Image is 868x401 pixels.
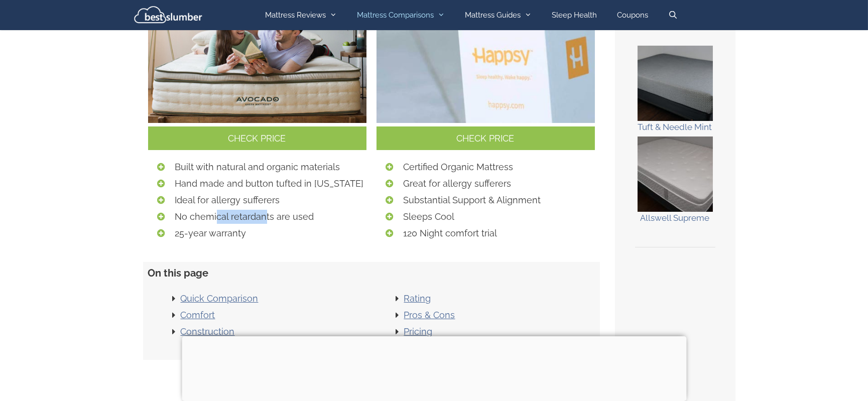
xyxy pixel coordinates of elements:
[148,1,366,123] img: Avocado Green Mattress
[404,177,595,191] li: Great for allergy sufferers
[638,46,713,121] img: Tuft and Needle Mint Mattress
[175,226,366,240] li: 25-year warranty
[175,210,366,224] li: No chemical retardants are used
[638,122,712,132] a: Tuft & Needle Mint
[175,177,366,191] li: Hand made and button tufted in [US_STATE]
[377,126,595,150] a: Check Price
[404,210,595,224] li: Sleeps Cool
[181,293,259,304] a: Quick Comparison
[175,193,366,207] li: Ideal for allergy sufferers
[641,213,710,223] a: Allswell Supreme
[404,160,595,174] li: Certified Organic Mattress
[182,336,686,398] iframe: Advertisement
[404,310,455,320] a: Pros & Cons
[404,193,595,207] li: Substantial Support & Alignment
[148,126,366,150] a: Check Price
[404,293,431,304] a: Rating
[181,326,235,337] a: Construction
[181,310,215,320] a: Comfort
[638,137,713,212] img: Allswell Supreme Mattress
[404,326,433,337] a: Pricing
[404,226,595,240] li: 120 Night comfort trial
[175,160,366,174] li: Built with natural and organic materials
[148,267,595,279] h3: On this page
[377,1,595,123] img: Happsy Mattress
